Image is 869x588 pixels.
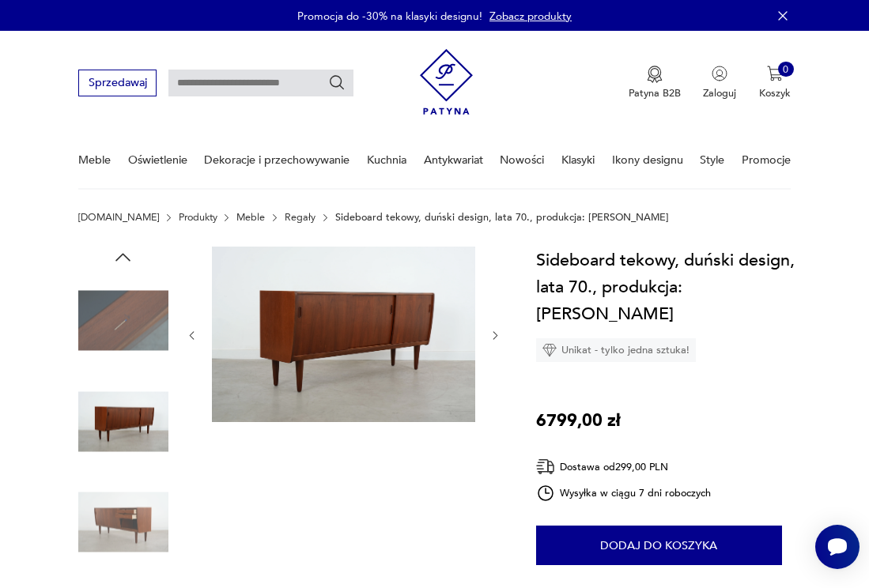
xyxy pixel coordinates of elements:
[712,66,727,81] img: Ikonka użytkownika
[703,86,736,100] p: Zaloguj
[285,212,315,223] a: Regały
[420,43,473,120] img: Patyna - sklep z meblami i dekoracjami vintage
[424,133,483,187] a: Antykwariat
[815,525,860,569] iframe: Smartsupp widget button
[335,212,669,223] p: Sideboard tekowy, duński design, lata 70., produkcja: [PERSON_NAME]
[536,338,696,362] div: Unikat - tylko jedna sztuka!
[536,457,712,477] div: Dostawa od 299,00 PLN
[629,66,681,100] button: Patyna B2B
[536,407,621,434] p: 6799,00 zł
[612,133,683,187] a: Ikony designu
[78,276,168,366] img: Zdjęcie produktu Sideboard tekowy, duński design, lata 70., produkcja: Dania
[561,133,595,187] a: Klasyki
[78,477,168,567] img: Zdjęcie produktu Sideboard tekowy, duński design, lata 70., produkcja: Dania
[489,9,572,24] a: Zobacz produkty
[629,66,681,100] a: Ikona medaluPatyna B2B
[78,376,168,466] img: Zdjęcie produktu Sideboard tekowy, duński design, lata 70., produkcja: Dania
[700,133,724,187] a: Style
[297,9,482,24] p: Promocja do -30% na klasyki designu!
[78,133,111,187] a: Meble
[629,86,681,100] p: Patyna B2B
[759,66,791,100] button: 0Koszyk
[236,212,265,223] a: Meble
[78,79,157,89] a: Sprzedawaj
[536,247,821,328] h1: Sideboard tekowy, duński design, lata 70., produkcja: [PERSON_NAME]
[703,66,736,100] button: Zaloguj
[778,62,794,77] div: 0
[647,66,663,83] img: Ikona medalu
[78,70,157,96] button: Sprzedawaj
[536,457,555,477] img: Ikona dostawy
[536,484,712,503] div: Wysyłka w ciągu 7 dni roboczych
[542,343,557,357] img: Ikona diamentu
[78,212,159,223] a: [DOMAIN_NAME]
[179,212,217,223] a: Produkty
[128,133,187,187] a: Oświetlenie
[536,526,782,565] button: Dodaj do koszyka
[742,133,791,187] a: Promocje
[212,247,476,423] img: Zdjęcie produktu Sideboard tekowy, duński design, lata 70., produkcja: Dania
[500,133,544,187] a: Nowości
[328,74,346,92] button: Szukaj
[204,133,349,187] a: Dekoracje i przechowywanie
[367,133,406,187] a: Kuchnia
[759,86,791,100] p: Koszyk
[767,66,783,81] img: Ikona koszyka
